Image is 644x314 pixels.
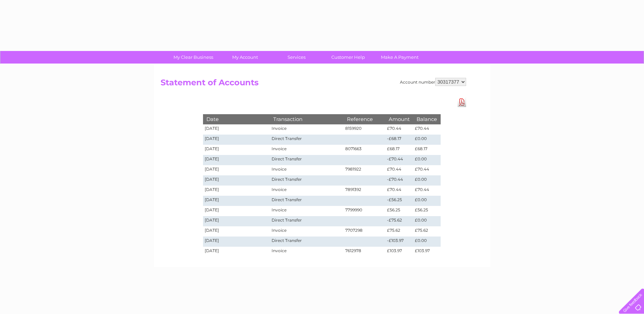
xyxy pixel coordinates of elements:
[270,124,343,135] td: Invoice
[385,114,413,124] th: Amount
[270,175,343,186] td: Direct Transfer
[413,124,440,135] td: £70.44
[203,165,270,175] td: [DATE]
[217,51,273,64] a: My Account
[344,247,386,257] td: 7612978
[203,247,270,257] td: [DATE]
[413,206,440,216] td: £56.25
[413,135,440,145] td: £0.00
[413,175,440,186] td: £0.00
[413,226,440,237] td: £75.62
[413,155,440,165] td: £0.00
[270,226,343,237] td: Invoice
[270,165,343,175] td: Invoice
[344,186,386,196] td: 7891392
[385,186,413,196] td: £70.44
[458,97,466,107] a: Download Pdf
[270,206,343,216] td: Invoice
[413,145,440,155] td: £68.17
[270,155,343,165] td: Direct Transfer
[203,206,270,216] td: [DATE]
[320,51,376,64] a: Customer Help
[344,124,386,135] td: 8159920
[385,155,413,165] td: -£70.44
[385,247,413,257] td: £103.97
[270,237,343,247] td: Direct Transfer
[413,165,440,175] td: £70.44
[344,226,386,237] td: 7707298
[165,51,221,64] a: My Clear Business
[344,165,386,175] td: 7981922
[344,114,386,124] th: Reference
[344,206,386,216] td: 7799990
[385,145,413,155] td: £68.17
[203,226,270,237] td: [DATE]
[269,51,325,64] a: Services
[413,237,440,247] td: £0.00
[203,175,270,186] td: [DATE]
[400,78,466,86] div: Account number
[385,237,413,247] td: -£103.97
[270,216,343,226] td: Direct Transfer
[203,196,270,206] td: [DATE]
[270,135,343,145] td: Direct Transfer
[203,237,270,247] td: [DATE]
[203,124,270,135] td: [DATE]
[203,135,270,145] td: [DATE]
[270,145,343,155] td: Invoice
[385,216,413,226] td: -£75.62
[413,196,440,206] td: £0.00
[385,135,413,145] td: -£68.17
[270,114,343,124] th: Transaction
[203,186,270,196] td: [DATE]
[270,196,343,206] td: Direct Transfer
[203,145,270,155] td: [DATE]
[413,114,440,124] th: Balance
[372,51,428,64] a: Make A Payment
[161,78,466,91] h2: Statement of Accounts
[203,155,270,165] td: [DATE]
[270,247,343,257] td: Invoice
[270,186,343,196] td: Invoice
[413,247,440,257] td: £103.97
[385,175,413,186] td: -£70.44
[385,165,413,175] td: £70.44
[413,216,440,226] td: £0.00
[385,206,413,216] td: £56.25
[344,145,386,155] td: 8071663
[413,186,440,196] td: £70.44
[385,226,413,237] td: £75.62
[203,114,270,124] th: Date
[385,124,413,135] td: £70.44
[203,216,270,226] td: [DATE]
[385,196,413,206] td: -£56.25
